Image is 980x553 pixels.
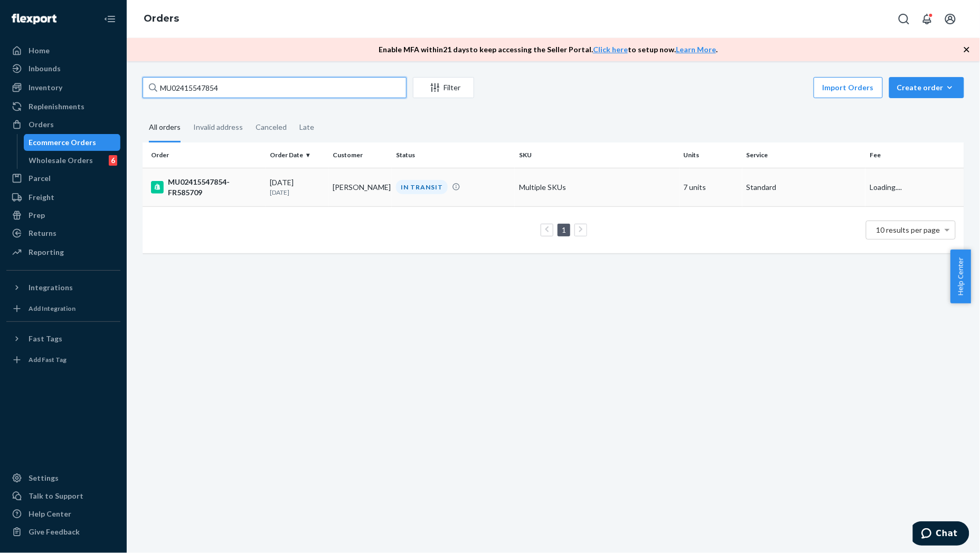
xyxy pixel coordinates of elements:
[593,45,628,54] a: Click here
[29,473,59,483] div: Settings
[143,142,266,168] th: Order
[877,225,940,234] span: 10 results per page
[6,98,120,115] a: Replenishments
[515,168,679,206] td: Multiple SKUs
[940,8,961,30] button: Open account menu
[6,330,120,347] button: Fast Tags
[299,113,314,141] div: Late
[29,491,83,501] div: Talk to Support
[6,470,120,487] a: Settings
[6,506,120,522] a: Help Center
[680,168,742,206] td: 7 units
[6,116,120,133] a: Orders
[560,225,568,234] a: Page 1 is your current page
[29,333,62,344] div: Fast Tags
[913,521,969,548] iframe: Opens a widget where you can chat to one of our agents
[6,523,120,540] button: Give Feedback
[29,247,64,258] div: Reporting
[144,13,179,24] a: Orders
[135,4,187,34] ol: breadcrumbs
[29,192,54,203] div: Freight
[515,142,679,168] th: SKU
[29,82,62,93] div: Inventory
[379,44,718,55] p: Enable MFA within 21 days to keep accessing the Seller Portal. to setup now. .
[29,210,45,221] div: Prep
[6,42,120,59] a: Home
[917,8,938,30] button: Open notifications
[29,509,71,519] div: Help Center
[29,63,61,74] div: Inbounds
[6,225,120,242] a: Returns
[396,180,448,194] div: IN TRANSIT
[12,14,56,24] img: Flexport logo
[143,77,407,98] input: Search orders
[865,168,964,206] td: Loading....
[333,150,388,159] div: Customer
[950,250,971,303] button: Help Center
[865,142,964,168] th: Fee
[270,188,324,197] p: [DATE]
[413,77,474,98] button: Filter
[6,60,120,77] a: Inbounds
[676,45,716,54] a: Learn More
[29,119,54,130] div: Orders
[29,304,76,313] div: Add Integration
[6,300,120,317] a: Add Integration
[413,82,474,93] div: Filter
[747,182,861,193] p: Standard
[6,189,120,206] a: Freight
[6,351,120,368] a: Add Fast Tag
[6,170,120,187] a: Parcel
[24,134,121,151] a: Ecommerce Orders
[151,177,261,198] div: MU02415547854-FR585709
[29,155,93,166] div: Wholesale Orders
[256,113,287,141] div: Canceled
[149,113,181,142] div: All orders
[329,168,392,206] td: [PERSON_NAME]
[29,355,67,364] div: Add Fast Tag
[109,155,117,166] div: 6
[6,488,120,504] button: Talk to Support
[193,113,243,141] div: Invalid address
[6,279,120,296] button: Integrations
[24,152,121,169] a: Wholesale Orders6
[392,142,515,168] th: Status
[889,77,964,98] button: Create order
[29,228,56,239] div: Returns
[814,77,883,98] button: Import Orders
[29,45,50,56] div: Home
[99,8,120,30] button: Close Navigation
[270,177,324,197] div: [DATE]
[266,142,328,168] th: Order Date
[29,527,80,537] div: Give Feedback
[6,79,120,96] a: Inventory
[29,101,84,112] div: Replenishments
[6,207,120,224] a: Prep
[893,8,915,30] button: Open Search Box
[742,142,865,168] th: Service
[680,142,742,168] th: Units
[897,82,956,93] div: Create order
[6,244,120,261] a: Reporting
[29,282,73,293] div: Integrations
[29,137,97,148] div: Ecommerce Orders
[29,173,51,184] div: Parcel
